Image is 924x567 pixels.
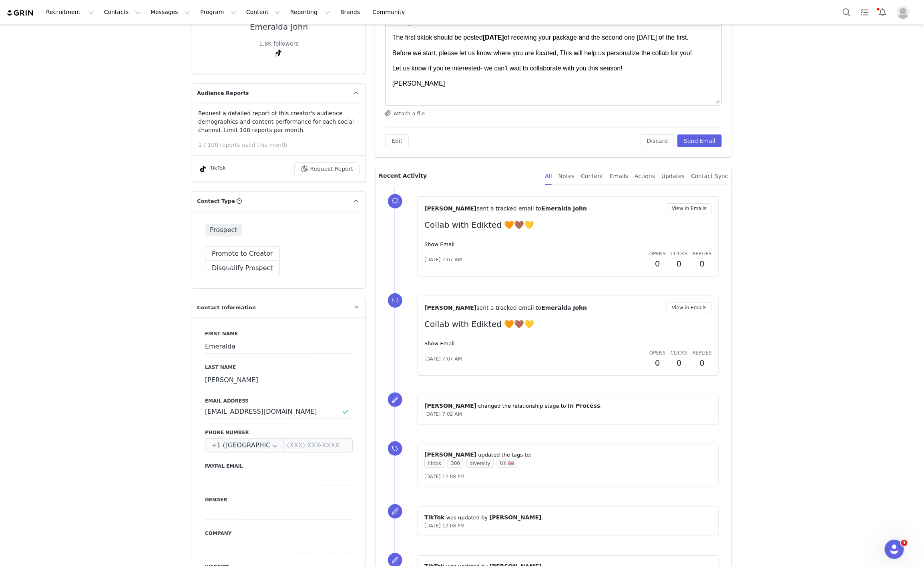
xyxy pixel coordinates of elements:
[568,403,600,409] span: In Process
[205,496,353,503] label: Gender
[692,251,712,256] span: Replies
[671,350,687,356] span: Clicks
[424,341,454,347] a: Show Email
[490,514,542,521] span: [PERSON_NAME]
[424,256,462,263] span: [DATE] 7:07 AM
[649,357,666,369] h2: 0
[692,357,712,369] h2: 0
[424,241,454,247] a: Show Email
[197,89,249,97] span: Audience Reports
[635,167,655,185] div: Actions
[205,261,280,275] button: Disqualify Prospect
[385,134,409,147] button: Edit
[285,3,335,21] button: Reporting
[205,438,283,453] div: United States
[667,303,712,313] button: View in Emails
[368,3,414,21] a: Community
[386,25,721,95] iframe: Rich Text Area
[205,246,280,261] button: Promote to Creator
[448,459,463,468] span: 300
[901,540,908,546] span: 1
[424,402,712,410] p: ⁨ ⁩ changed the ⁨relationship⁩ stage to ⁨ ⁩.
[205,330,353,337] label: First Name
[205,530,353,537] label: Company
[424,403,476,409] span: [PERSON_NAME]
[6,9,34,17] img: grin logo
[892,6,918,19] button: Profile
[424,318,712,330] p: Collab with Edikted 🧡🤎💛
[649,258,666,270] h2: 0
[466,459,494,468] span: diversity
[667,203,712,214] button: View in Emails
[497,459,517,468] span: UK 🇬🇧
[198,109,360,134] p: Request a detailed report of this creator's audience demographics and content performance for eac...
[424,451,476,458] span: [PERSON_NAME]
[649,350,666,356] span: Opens
[197,197,235,205] span: Contact Type
[476,205,541,212] span: sent a tracked email to
[424,219,712,231] p: Collab with Edikted 🧡🤎💛
[541,305,587,311] span: Emeralda John
[897,6,910,19] img: placeholder-profile.jpg
[146,3,195,21] button: Messages
[41,3,99,21] button: Recruitment
[199,141,366,149] p: 2 / 100 reports used this month
[581,167,603,185] div: Content
[205,405,353,419] input: Email Address
[424,411,462,417] span: [DATE] 7:02 AM
[649,251,666,256] span: Opens
[610,167,628,185] div: Emails
[424,513,712,522] p: ⁨ ⁩ was updated by ⁨ ⁩.
[197,304,256,312] span: Contact Information
[424,355,462,363] span: [DATE] 7:07 AM
[641,134,675,147] button: Discard
[283,438,353,453] input: (XXX) XXX-XXXX
[259,40,299,48] div: 1.8K followers
[838,3,856,21] button: Search
[294,162,360,175] button: Request Report
[424,459,444,468] span: tiktok
[424,523,464,529] span: [DATE] 12:08 PM
[424,205,476,212] span: [PERSON_NAME]
[671,357,687,369] h2: 0
[691,167,728,185] div: Contact Sync
[692,258,712,270] h2: 0
[205,364,353,371] label: Last Name
[205,224,242,236] span: Prospect
[874,3,892,21] button: Notifications
[476,305,541,311] span: sent a tracked email to
[424,474,464,479] span: [DATE] 12:08 PM
[541,205,587,212] span: Emeralda John
[99,3,145,21] button: Contacts
[424,451,712,459] p: ⁨ ⁩ updated the tags to:
[205,429,353,436] label: Phone Number
[671,251,687,256] span: Clicks
[885,540,904,559] iframe: Intercom live chat
[692,350,712,356] span: Replies
[241,3,285,21] button: Content
[713,95,721,105] div: Press the Up and Down arrow keys to resize the editor.
[250,22,308,32] div: Emeralda John
[385,108,425,118] button: Attach a file
[195,3,241,21] button: Program
[205,397,353,405] label: Email Address
[424,514,444,521] span: TikTok
[545,167,552,185] div: All
[205,463,353,470] label: Paypal Email
[661,167,685,185] div: Updates
[856,3,874,21] a: Tasks
[677,134,722,147] button: Send Email
[671,258,687,270] h2: 0
[205,438,283,453] input: Country
[198,164,226,174] div: TikTok
[335,3,367,21] a: Brands
[424,305,476,311] span: [PERSON_NAME]
[379,167,538,185] p: Recent Activity
[558,167,574,185] div: Notes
